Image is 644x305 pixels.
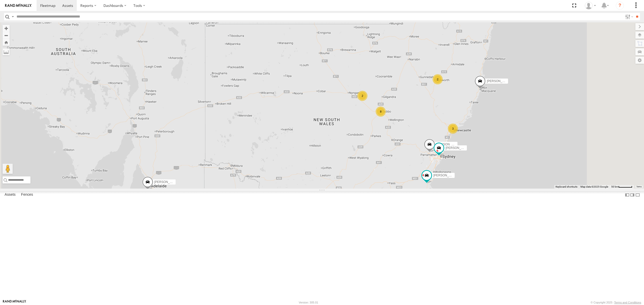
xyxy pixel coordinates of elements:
[5,4,32,7] img: rand-logo.svg
[614,301,641,304] a: Terms and Conditions
[623,13,634,20] label: Search Filter Options
[616,2,624,10] i: ?
[3,164,13,174] button: Drag Pegman onto the map to open Street View
[630,191,635,199] label: Dock Summary Table to the Right
[583,2,598,9] div: Cris Clark
[11,13,15,20] label: Search Query
[433,174,458,177] span: [PERSON_NAME]
[3,39,10,46] button: Zoom Home
[636,186,642,188] a: Terms
[357,91,367,101] div: 2
[3,48,10,55] label: Measure
[3,300,26,305] a: Visit our Website
[376,106,386,117] div: 8
[635,57,644,64] label: Map Settings
[154,180,194,184] span: [PERSON_NAME] - NEW ute
[591,301,641,304] div: © Copyright 2025 -
[19,191,36,199] label: Fences
[625,191,630,199] label: Dock Summary Table to the Left
[433,74,443,84] div: 2
[2,191,18,199] label: Assets
[448,124,458,134] div: 3
[446,146,471,150] span: [PERSON_NAME]
[610,185,634,189] button: Map scale: 50 km per 51 pixels
[436,143,461,146] span: [PERSON_NAME]
[580,185,608,188] span: Map data ©2025 Google
[635,191,640,199] label: Hide Summary Table
[487,79,512,83] span: [PERSON_NAME]
[3,25,10,32] button: Zoom in
[299,301,318,304] div: Version: 305.01
[3,32,10,39] button: Zoom out
[556,185,577,189] button: Keyboard shortcuts
[611,185,618,188] span: 50 km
